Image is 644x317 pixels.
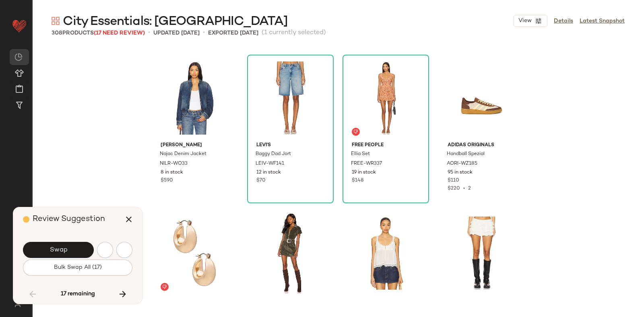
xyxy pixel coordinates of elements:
[352,169,376,176] span: 19 in stock
[460,186,468,191] span: •
[447,160,477,168] span: AORI-WZ185
[256,160,284,168] span: LEIV-WF141
[23,260,132,276] button: Bulk Swap All (17)
[514,15,547,27] button: View
[351,151,370,158] span: Ellia Set
[441,57,522,139] img: AORI-WZ185_V1.jpg
[447,151,485,158] span: Handball Spezial
[353,129,358,134] img: svg%3e
[148,28,150,38] span: •
[518,18,532,24] span: View
[256,142,324,149] span: LEVI'S
[49,246,67,254] span: Swap
[352,177,363,184] span: $148
[160,160,188,168] span: NILR-WO33
[153,29,200,37] p: updated [DATE]
[250,57,331,139] img: LEIV-WF141_V1.jpg
[161,142,229,149] span: [PERSON_NAME]
[52,29,145,37] div: Products
[23,242,94,258] button: Swap
[352,142,420,149] span: Free People
[203,28,205,38] span: •
[33,215,105,223] span: Review Suggestion
[160,151,206,158] span: Najac Denim Jacket
[161,169,183,176] span: 8 in stock
[250,213,331,294] img: SHOW-WD467_V1.jpg
[554,17,573,25] a: Details
[448,177,459,184] span: $110
[52,30,62,36] span: 308
[162,284,167,289] img: svg%3e
[54,264,102,271] span: Bulk Swap All (17)
[256,177,266,184] span: $70
[351,160,382,168] span: FREE-WR337
[468,186,471,191] span: 2
[154,57,235,139] img: NILR-WO33_V1.jpg
[448,169,473,176] span: 95 in stock
[208,29,258,37] p: Exported [DATE]
[256,151,291,158] span: Baggy Dad Jort
[11,18,27,34] img: heart_red.DM2ytmEG.svg
[448,186,460,191] span: $220
[262,28,326,38] span: (1 currently selected)
[448,142,516,149] span: adidas Originals
[161,177,173,184] span: $590
[345,213,426,294] img: FREE-WS5171_V1.jpg
[580,17,625,25] a: Latest Snapshot
[10,301,25,307] img: svg%3e
[94,30,145,36] span: (17 Need Review)
[63,14,288,30] span: City Essentials: [GEOGRAPHIC_DATA]
[154,213,235,294] img: 8OTH-WL1752_V1.jpg
[61,290,95,298] span: 17 remaining
[441,213,522,294] img: LIOR-WF13_V1.jpg
[14,53,23,61] img: svg%3e
[345,57,426,139] img: FREE-WR337_V1.jpg
[52,17,60,25] img: svg%3e
[256,169,281,176] span: 12 in stock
